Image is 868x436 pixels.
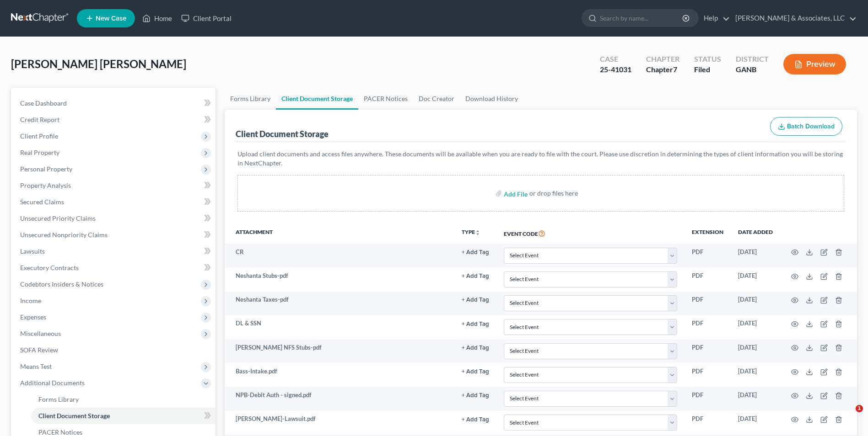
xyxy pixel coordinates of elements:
[731,387,780,410] td: [DATE]
[685,411,731,435] td: PDF
[731,223,780,244] th: Date added
[600,10,684,27] input: Search by name...
[462,345,489,351] button: + Add Tag
[138,10,177,27] a: Home
[600,64,631,75] div: 25-41031
[685,315,731,339] td: PDF
[731,363,780,387] td: [DATE]
[13,260,216,276] a: Executory Contracts
[177,10,236,27] a: Client Portal
[20,346,58,354] span: SOFA Review
[770,117,842,136] button: Batch Download
[236,128,329,139] div: Client Document Storage
[11,57,186,70] span: [PERSON_NAME] [PERSON_NAME]
[13,95,216,112] a: Case Dashboard
[837,405,859,427] iframe: Intercom live chat
[225,267,454,291] td: Neshanta Stubs-pdf
[225,315,454,339] td: DL & SSN
[225,363,454,387] td: Bass-Intake.pdf
[20,198,64,206] span: Secured Claims
[731,411,780,435] td: [DATE]
[685,267,731,291] td: PDF
[20,247,45,255] span: Lawsuits
[20,231,108,239] span: Unsecured Nonpriority Claims
[462,248,489,256] a: + Add Tag
[96,15,126,22] span: New Case
[783,54,846,74] button: Preview
[462,229,480,235] button: TYPEunfold_more
[20,313,46,321] span: Expenses
[225,88,276,110] a: Forms Library
[462,393,489,399] button: + Add Tag
[685,292,731,315] td: PDF
[13,227,216,243] a: Unsecured Nonpriority Claims
[225,292,454,315] td: Neshanta Taxes-pdf
[38,412,110,420] span: Client Document Storage
[462,295,489,304] a: + Add Tag
[38,428,82,436] span: PACER Notices
[13,112,216,128] a: Credit Report
[462,271,489,280] a: + Add Tag
[699,10,730,27] a: Help
[460,88,523,110] a: Download History
[20,264,79,271] span: Executory Contracts
[475,230,480,235] i: unfold_more
[358,88,413,110] a: PACER Notices
[685,223,731,244] th: Extension
[225,339,454,363] td: [PERSON_NAME] NFS Stubs-pdf
[462,250,489,255] button: + Add Tag
[462,367,489,376] a: + Add Tag
[20,280,103,288] span: Codebtors Insiders & Notices
[731,315,780,339] td: [DATE]
[462,417,489,423] button: + Add Tag
[20,297,41,304] span: Income
[225,387,454,410] td: NPB-Debit Auth - signed.pdf
[685,387,731,410] td: PDF
[529,189,578,198] div: or drop files here
[20,165,72,173] span: Personal Property
[237,149,844,168] p: Upload client documents and access files anywhere. These documents will be available when you are...
[731,267,780,291] td: [DATE]
[31,408,216,424] a: Client Document Storage
[685,244,731,267] td: PDF
[20,330,61,337] span: Miscellaneous
[856,405,863,412] span: 1
[13,342,216,358] a: SOFA Review
[462,273,489,279] button: + Add Tag
[20,149,59,156] span: Real Property
[13,177,216,194] a: Property Analysis
[20,362,52,370] span: Means Test
[20,379,85,387] span: Additional Documents
[225,223,454,244] th: Attachment
[31,391,216,408] a: Forms Library
[462,391,489,399] a: + Add Tag
[225,244,454,267] td: CR
[731,10,857,27] a: [PERSON_NAME] & Associates, LLC
[646,54,679,64] div: Chapter
[736,54,769,64] div: District
[462,321,489,327] button: + Add Tag
[787,122,835,130] span: Batch Download
[225,411,454,435] td: [PERSON_NAME]-Lawsuit.pdf
[20,99,67,107] span: Case Dashboard
[20,181,71,189] span: Property Analysis
[600,54,631,64] div: Case
[685,339,731,363] td: PDF
[462,415,489,423] a: + Add Tag
[38,395,79,403] span: Forms Library
[685,363,731,387] td: PDF
[13,194,216,210] a: Secured Claims
[20,214,96,222] span: Unsecured Priority Claims
[736,64,769,75] div: GANB
[13,243,216,260] a: Lawsuits
[496,223,685,244] th: Event Code
[462,297,489,303] button: + Add Tag
[673,65,677,74] span: 7
[20,132,58,140] span: Client Profile
[731,292,780,315] td: [DATE]
[462,319,489,328] a: + Add Tag
[646,64,679,75] div: Chapter
[731,339,780,363] td: [DATE]
[694,64,721,75] div: Filed
[13,210,216,227] a: Unsecured Priority Claims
